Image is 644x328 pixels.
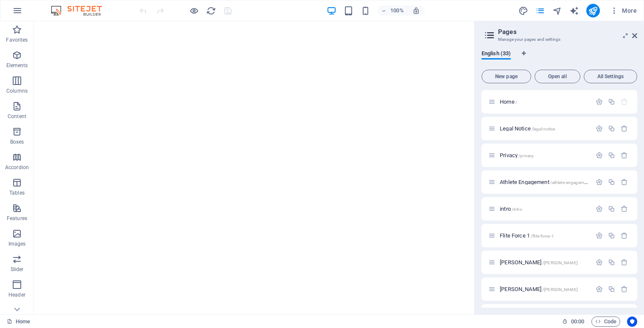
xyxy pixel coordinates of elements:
button: navigator [552,6,563,16]
div: Remove [621,232,628,239]
div: Remove [621,178,628,186]
span: All Settings [588,74,633,79]
span: Click to open page [500,206,522,212]
h6: 100% [390,6,404,16]
div: Flite Force 1/flite-force-1 [497,233,591,238]
i: Design (Ctrl+Alt+Y) [518,6,528,16]
div: Duplicate [608,205,615,212]
p: Favorites [6,37,28,43]
div: Language Tabs [482,50,637,66]
span: 00 00 [571,317,584,327]
button: 100% [378,6,408,16]
span: /athlete-engagement [550,180,591,185]
div: Settings [596,232,603,239]
p: Images [8,240,26,247]
div: Home/ [497,99,591,105]
p: Content [8,113,26,120]
button: All Settings [584,70,637,83]
span: /[PERSON_NAME] [542,260,578,265]
p: Elements [6,62,28,69]
div: The startpage cannot be deleted [621,98,628,105]
p: Columns [6,88,28,94]
span: : [577,318,578,325]
span: /legal-notice [532,127,555,131]
span: Click to open page [500,179,590,185]
div: [PERSON_NAME]/[PERSON_NAME] [497,286,591,292]
span: / [515,100,517,105]
div: Athlete Engagement/athlete-engagement [497,179,591,185]
button: More [607,4,640,17]
button: design [518,6,529,16]
span: Code [595,317,616,327]
span: /intro [512,207,522,212]
div: [PERSON_NAME]/[PERSON_NAME] [497,260,591,265]
div: Duplicate [608,125,615,132]
div: Duplicate [608,98,615,105]
span: English (33) [482,48,511,60]
span: More [610,6,637,15]
div: Settings [596,98,603,105]
i: Reload page [206,6,216,16]
span: Click to open page [500,286,578,292]
div: Duplicate [608,286,615,293]
span: /privacy [518,153,534,158]
div: Remove [621,259,628,266]
img: Editor Logo [49,6,112,16]
span: Click to open page [500,259,578,266]
p: Header [8,291,25,298]
div: Legal Notice/legal-notice [497,126,591,131]
span: Click to open page [500,99,517,105]
div: Settings [596,178,603,186]
button: reload [206,6,216,16]
div: Duplicate [608,152,615,159]
p: Slider [11,266,24,273]
button: text_generator [569,6,580,16]
div: Remove [621,286,628,293]
p: Accordion [5,164,29,171]
div: Settings [596,259,603,266]
div: Remove [621,205,628,212]
button: New page [482,70,531,83]
p: Boxes [10,139,24,145]
h3: Manage your pages and settings [498,36,620,43]
button: Click here to leave preview mode and continue editing [189,6,199,16]
div: intro/intro [497,206,591,212]
button: publish [586,4,600,17]
div: Duplicate [608,232,615,239]
a: Click to cancel selection. Double-click to open Pages [7,317,30,327]
span: Open all [538,74,577,79]
span: Privacy [500,152,534,158]
button: Open all [535,70,580,83]
button: Usercentrics [627,317,637,327]
div: Remove [621,125,628,132]
p: Tables [9,189,25,196]
div: Settings [596,125,603,132]
p: Features [7,215,27,222]
i: AI Writer [569,6,579,16]
span: /[PERSON_NAME] [542,287,578,292]
i: Publish [588,6,598,16]
div: Privacy/privacy [497,153,591,158]
span: Click to open page [500,125,555,132]
button: Code [591,317,620,327]
div: Duplicate [608,259,615,266]
i: Navigator [552,6,562,16]
h2: Pages [498,28,637,36]
div: Duplicate [608,178,615,186]
div: Settings [596,286,603,293]
div: Settings [596,205,603,212]
span: New page [485,74,527,79]
div: Settings [596,152,603,159]
i: Pages (Ctrl+Alt+S) [535,6,545,16]
span: /flite-force-1 [531,234,554,238]
button: pages [535,6,546,16]
span: Click to open page [500,232,554,239]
